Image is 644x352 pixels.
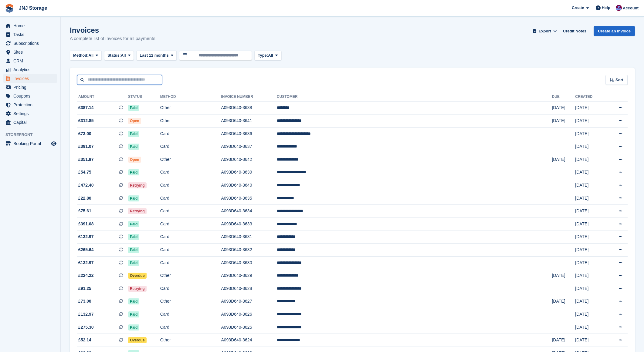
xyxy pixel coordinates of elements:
[221,92,277,102] th: Invoice Number
[221,166,277,179] td: A093D640-3639
[575,321,605,334] td: [DATE]
[78,311,94,317] span: £132.97
[575,244,605,257] td: [DATE]
[128,324,139,330] span: Paid
[221,295,277,308] td: A093D640-3627
[221,231,277,244] td: A093D640-3631
[128,208,147,214] span: Retrying
[78,156,94,163] span: £351.97
[13,109,50,118] span: Settings
[73,52,89,58] span: Method:
[160,101,221,115] td: Other
[78,337,91,343] span: £52.14
[575,256,605,269] td: [DATE]
[70,35,155,42] p: A complete list of invoices for all payments
[13,30,50,39] span: Tasks
[13,22,50,30] span: Home
[594,26,635,36] a: Create an Invoice
[160,92,221,102] th: Method
[3,30,57,39] a: menu
[3,57,57,65] a: menu
[160,334,221,347] td: Other
[70,51,102,61] button: Method: All
[221,179,277,192] td: A093D640-3640
[160,282,221,295] td: Card
[575,192,605,205] td: [DATE]
[575,295,605,308] td: [DATE]
[107,52,121,58] span: Status:
[3,109,57,118] a: menu
[160,205,221,218] td: Card
[561,26,589,36] a: Credit Notes
[3,65,57,74] a: menu
[575,334,605,347] td: [DATE]
[128,195,139,201] span: Paid
[552,92,575,102] th: Due
[78,285,91,292] span: £91.25
[13,57,50,65] span: CRM
[160,127,221,140] td: Card
[89,52,94,58] span: All
[121,52,126,58] span: All
[78,234,94,240] span: £132.97
[552,115,575,128] td: [DATE]
[575,308,605,321] td: [DATE]
[3,22,57,30] a: menu
[3,101,57,109] a: menu
[104,51,134,61] button: Status: All
[13,92,50,100] span: Coupons
[552,334,575,347] td: [DATE]
[128,144,139,150] span: Paid
[78,260,94,266] span: £132.97
[575,231,605,244] td: [DATE]
[575,179,605,192] td: [DATE]
[160,256,221,269] td: Card
[160,153,221,166] td: Other
[575,269,605,282] td: [DATE]
[602,5,610,11] span: Help
[575,127,605,140] td: [DATE]
[160,218,221,231] td: Card
[160,115,221,128] td: Other
[50,140,57,147] a: Preview store
[128,157,141,163] span: Open
[575,92,605,102] th: Created
[221,308,277,321] td: A093D640-3626
[128,169,139,175] span: Paid
[78,208,91,214] span: £75.61
[128,286,147,292] span: Retrying
[160,321,221,334] td: Card
[3,74,57,83] a: menu
[575,153,605,166] td: [DATE]
[140,52,168,58] span: Last 12 months
[128,92,160,102] th: Status
[5,132,60,138] span: Storefront
[13,74,50,83] span: Invoices
[221,115,277,128] td: A093D640-3641
[78,182,94,188] span: £472.40
[575,205,605,218] td: [DATE]
[221,101,277,115] td: A093D640-3638
[3,83,57,91] a: menu
[160,295,221,308] td: Other
[13,39,50,48] span: Subscriptions
[160,308,221,321] td: Card
[221,256,277,269] td: A093D640-3630
[128,311,139,317] span: Paid
[3,92,57,100] a: menu
[221,140,277,153] td: A093D640-3637
[160,231,221,244] td: Card
[552,269,575,282] td: [DATE]
[128,260,139,266] span: Paid
[128,247,139,253] span: Paid
[78,195,91,201] span: £22.80
[575,140,605,153] td: [DATE]
[78,131,91,137] span: £73.00
[575,101,605,115] td: [DATE]
[221,321,277,334] td: A093D640-3625
[128,131,139,137] span: Paid
[539,28,551,34] span: Export
[78,298,91,304] span: £73.00
[13,48,50,56] span: Sites
[78,221,94,227] span: £391.08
